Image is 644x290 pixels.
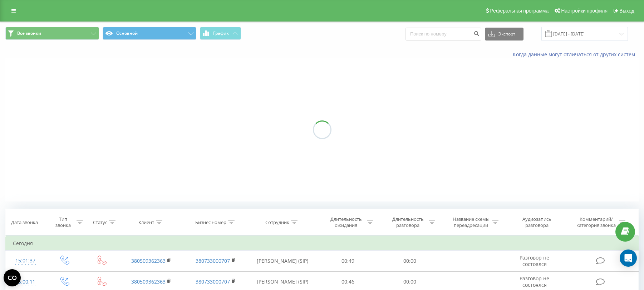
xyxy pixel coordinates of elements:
[11,219,38,225] div: Дата звонка
[200,27,241,40] button: График
[620,249,637,267] div: Open Intercom Messenger
[13,254,38,268] div: 15:01:37
[13,275,38,289] div: 15:00:11
[5,27,99,40] button: Все звонки
[317,251,379,271] td: 00:49
[103,27,196,40] button: Основной
[213,31,229,36] span: График
[196,278,230,285] a: 380733000707
[452,216,490,228] div: Название схемы переадресации
[520,275,549,288] span: Разговор не состоялся
[131,257,166,264] a: 380509362363
[513,216,560,228] div: Аудиозапись разговора
[389,216,427,228] div: Длительность разговора
[4,269,21,286] button: Open CMP widget
[485,28,523,41] button: Экспорт
[490,8,549,14] span: Реферальная программа
[131,278,166,285] a: 380509362363
[51,216,75,228] div: Тип звонка
[6,236,639,251] td: Сегодня
[379,251,441,271] td: 00:00
[513,51,639,58] a: Когда данные могут отличаться от других систем
[195,219,226,225] div: Бизнес номер
[405,28,481,41] input: Поиск по номеру
[561,8,608,14] span: Настройки профиля
[265,219,289,225] div: Сотрудник
[138,219,154,225] div: Клиент
[575,216,617,228] div: Комментарий/категория звонка
[327,216,365,228] div: Длительность ожидания
[619,8,634,14] span: Выход
[248,251,317,271] td: [PERSON_NAME] (SIP)
[196,257,230,264] a: 380733000707
[520,254,549,267] span: Разговор не состоялся
[17,30,41,36] span: Все звонки
[93,219,107,225] div: Статус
